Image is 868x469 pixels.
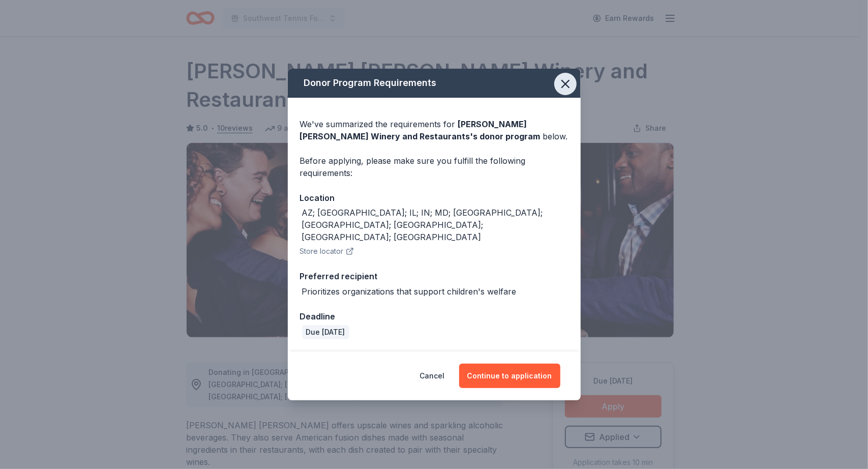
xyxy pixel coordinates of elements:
[288,69,581,98] div: Donor Program Requirements
[300,310,568,323] div: Deadline
[300,245,354,257] button: Store locator
[302,207,568,243] div: AZ; [GEOGRAPHIC_DATA]; IL; IN; MD; [GEOGRAPHIC_DATA]; [GEOGRAPHIC_DATA]; [GEOGRAPHIC_DATA]; [GEOG...
[300,155,568,179] div: Before applying, please make sure you fulfill the following requirements:
[420,364,445,388] button: Cancel
[459,364,560,388] button: Continue to application
[302,325,349,339] div: Due [DATE]
[300,118,568,142] div: We've summarized the requirements for below.
[300,191,568,204] div: Location
[300,270,568,283] div: Preferred recipient
[302,285,517,298] div: Prioritizes organizations that support children's welfare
